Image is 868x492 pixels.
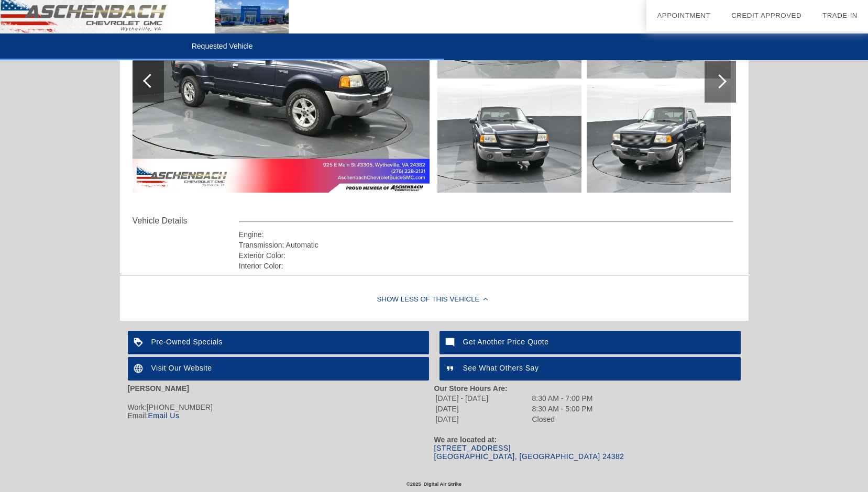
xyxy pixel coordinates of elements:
div: Work: [128,403,434,411]
img: 4da85bbc-c7da-42f4-bf1c-bf2cca950481.jpg [587,85,731,193]
a: [STREET_ADDRESS][GEOGRAPHIC_DATA], [GEOGRAPHIC_DATA] 24382 [434,444,624,461]
img: ic_format_quote_white_24dp_2x.png [440,357,463,381]
a: Credit Approved [731,12,801,19]
td: 8:30 AM - 7:00 PM [532,394,594,403]
td: Closed [532,415,594,424]
img: ic_language_white_24dp_2x.png [128,357,151,381]
td: [DATE] [435,404,531,413]
span: [PHONE_NUMBER] [147,403,213,411]
a: Visit Our Website [128,357,429,381]
a: Get Another Price Quote [440,331,741,354]
div: Exterior Color: [239,250,734,261]
div: Email: [128,411,434,420]
div: Engine: [239,229,734,240]
td: 8:30 AM - 5:00 PM [532,404,594,413]
a: Trade-In [822,12,858,19]
img: ic_mode_comment_white_24dp_2x.png [440,331,463,354]
div: Vehicle Details [133,215,239,227]
strong: [PERSON_NAME] [128,384,189,393]
a: Appointment [657,12,710,19]
strong: We are located at: [434,435,497,444]
div: Transmission: Automatic [239,240,734,250]
a: Pre-Owned Specials [128,331,429,354]
div: Show Less of this Vehicle [120,279,749,321]
img: ic_loyalty_white_24dp_2x.png [128,331,151,354]
a: See What Others Say [440,357,741,381]
td: [DATE] [435,415,531,424]
img: a61b411c-1b26-4a76-8953-5f1705c858db.jpg [437,85,581,193]
a: Email Us [148,411,179,420]
strong: Our Store Hours Are: [434,384,508,393]
td: [DATE] - [DATE] [435,394,531,403]
div: Interior Color: [239,261,734,271]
